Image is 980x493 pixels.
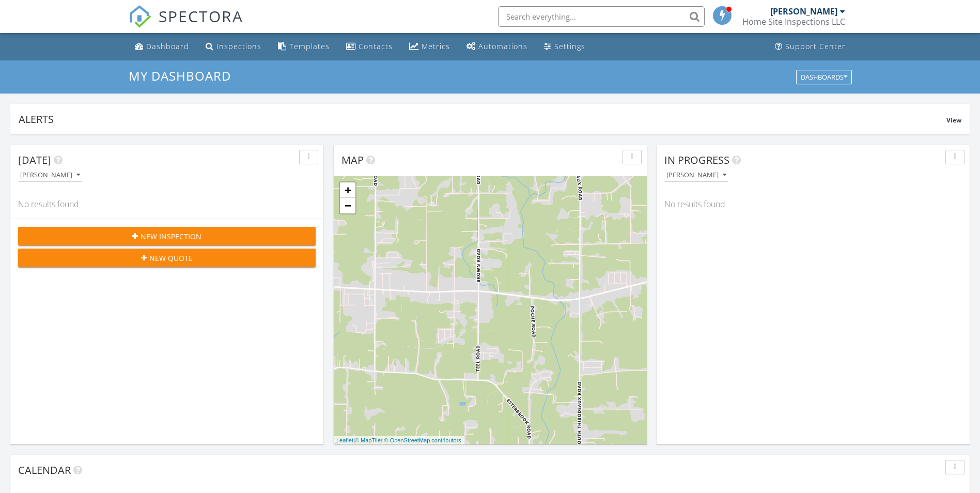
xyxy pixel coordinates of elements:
a: SPECTORA [129,14,243,36]
img: The Best Home Inspection Software - Spectora [129,5,151,28]
div: Dashboards [801,73,847,81]
a: Support Center [771,37,850,56]
div: Inspections [216,41,261,51]
div: Alerts [19,112,946,126]
a: Zoom out [340,198,355,213]
span: SPECTORA [159,5,243,27]
span: New Inspection [141,231,201,242]
span: View [946,116,961,125]
div: Contacts [359,41,393,51]
span: New Quote [149,253,193,264]
a: Leaflet [336,437,353,443]
div: [PERSON_NAME] [666,172,726,179]
span: Calendar [18,463,71,477]
a: Automations (Basic) [462,37,532,56]
div: [PERSON_NAME] [20,172,80,179]
button: New Inspection [18,227,316,245]
span: My Dashboard [129,67,231,84]
div: Templates [289,41,330,51]
a: Zoom in [340,182,355,198]
a: © MapTiler [355,437,383,443]
div: Settings [554,41,585,51]
a: Metrics [405,37,454,56]
span: Map [341,153,364,167]
a: Dashboard [131,37,193,56]
span: In Progress [664,153,729,167]
a: Templates [274,37,334,56]
button: New Quote [18,249,316,267]
span: [DATE] [18,153,51,167]
button: [PERSON_NAME] [664,168,728,182]
div: Metrics [422,41,450,51]
a: Contacts [342,37,397,56]
div: Home Site Inspections LLC [742,17,845,27]
a: Inspections [201,37,266,56]
div: [PERSON_NAME] [770,6,837,17]
div: Dashboard [146,41,189,51]
div: Support Center [785,41,846,51]
a: © OpenStreetMap contributors [384,437,461,443]
div: No results found [10,190,323,218]
div: No results found [657,190,970,218]
a: Settings [540,37,589,56]
input: Search everything... [498,6,705,27]
button: [PERSON_NAME] [18,168,82,182]
div: Automations [478,41,527,51]
div: | [334,436,464,445]
button: Dashboards [796,70,852,84]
